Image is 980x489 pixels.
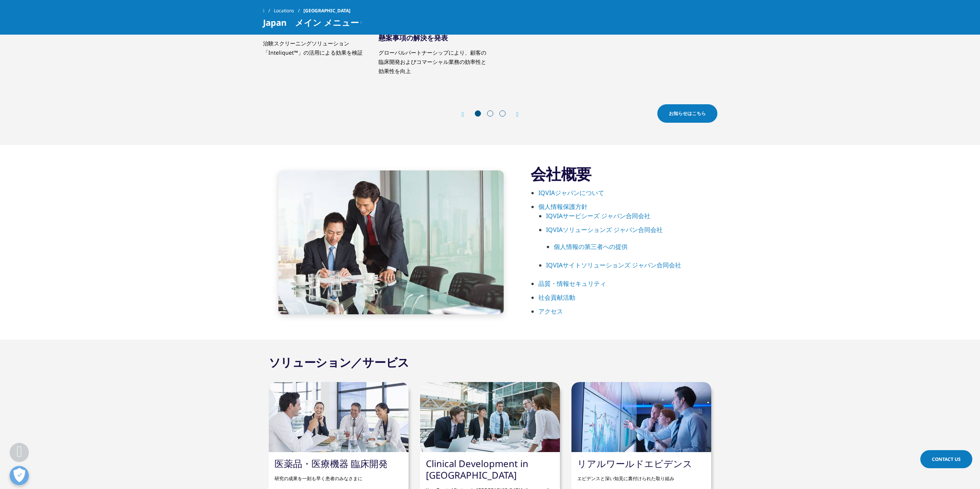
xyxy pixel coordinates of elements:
a: IQVIAサービシーズ ジャパン合同会社 [546,212,650,220]
p: 治験スクリーニングソリューション「Inteliquet™」の活用による効果を検証 [263,33,371,57]
span: お知らせはこちら [669,110,706,117]
p: グローバルパートナーシップにより、顧客の臨床開発およびコマーシャル業務の効率性と効果性を向上 [379,42,486,76]
a: IQVIAソリューションズ ジャパン合同会社 [546,225,663,234]
a: アクセス [538,307,563,315]
span: [GEOGRAPHIC_DATA] [303,4,350,18]
a: Contact Us [920,450,972,468]
a: 社会貢献活動 [538,293,575,302]
a: IQVIAジャパンについて [538,189,604,197]
a: 個人情報の第三者への提供 [554,242,628,251]
span: Contact Us [932,456,961,462]
img: Professional men in meeting signing paperwork [278,170,504,314]
p: 研究の成果を一刻も早く患者のみなさまに [275,469,403,482]
button: 優先設定センターを開く [10,466,29,485]
div: Next slide [509,111,519,118]
a: お知らせはこちら [657,104,717,123]
p: エビデンスと深い知見に裏付けられた取り組み [577,469,705,482]
h3: 会社概要 [531,164,717,184]
a: Locations [274,4,303,18]
a: リアルワールドエビデンス [577,457,692,470]
h2: ソリューション／サービス [269,355,409,370]
a: IQVIAサイトソリューションズ ジャパン合同会社 [546,261,681,269]
a: 個人情報保護方針 [538,202,588,211]
span: Japan メイン メニュー [263,18,359,27]
a: 医薬品・医療機器 臨床開発 [275,457,388,470]
div: Previous slide [462,111,472,118]
a: Clinical Development in [GEOGRAPHIC_DATA] [426,457,528,481]
a: 品質・情報セキュリティ [538,279,606,288]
